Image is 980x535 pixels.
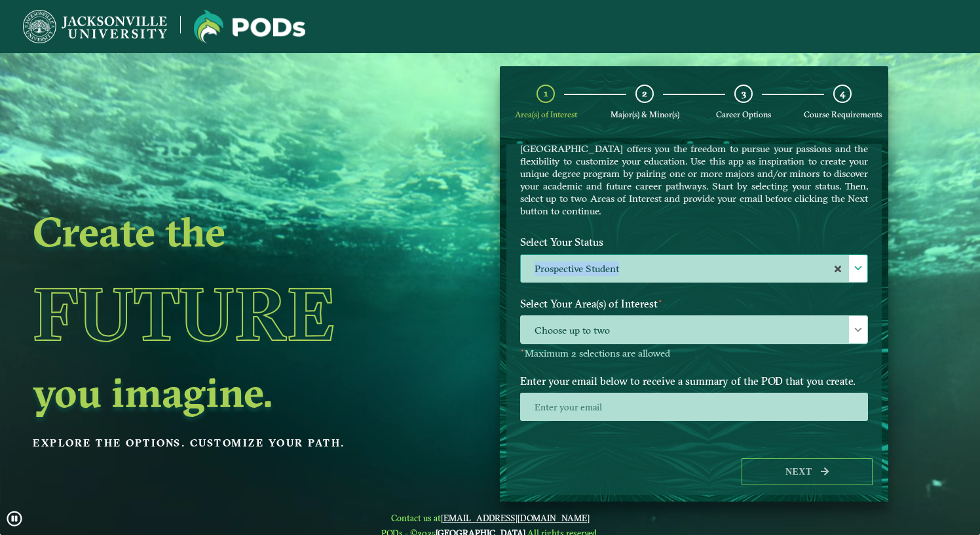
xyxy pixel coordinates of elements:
[840,87,845,100] span: 4
[520,393,868,421] input: Enter your email
[441,513,590,523] a: [EMAIL_ADDRESS][DOMAIN_NAME]
[521,316,867,344] span: Choose up to two
[520,347,868,360] p: Maximum 2 selections are allowed
[658,296,663,306] sup: ⋆
[521,255,867,283] label: Prospective Student
[33,374,408,410] h2: you imagine.
[804,109,882,119] span: Course Requirements
[742,458,873,485] button: Next
[33,254,408,374] h1: Future
[510,230,878,254] label: Select Your Status
[544,87,548,100] span: 1
[510,292,878,316] label: Select Your Area(s) of Interest
[510,368,878,393] label: Enter your email below to receive a summary of the POD that you create.
[33,213,408,250] h2: Create the
[33,433,408,453] p: Explore the options. Customize your path.
[515,109,577,119] span: Area(s) of Interest
[742,87,746,100] span: 3
[611,109,679,119] span: Major(s) & Minor(s)
[642,87,647,100] span: 2
[194,10,305,43] img: Jacksonville University logo
[520,142,868,217] p: [GEOGRAPHIC_DATA] offers you the freedom to pursue your passions and the flexibility to customize...
[520,346,525,355] sup: ⋆
[23,10,167,43] img: Jacksonville University logo
[716,109,771,119] span: Career Options
[381,513,599,523] span: Contact us at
